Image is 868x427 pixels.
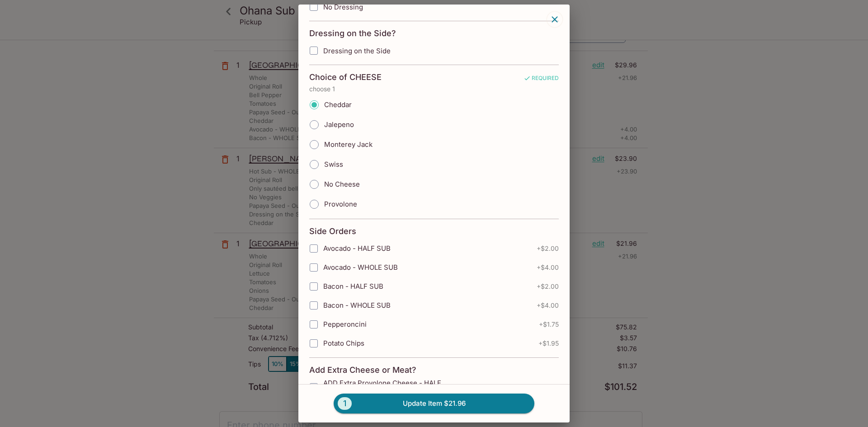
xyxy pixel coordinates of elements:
h4: Side Orders [309,226,356,236]
h4: Add Extra Cheese or Meat? [309,365,416,375]
span: + $4.00 [537,264,559,271]
h4: Dressing on the Side? [309,28,396,38]
span: Jalepeno [324,120,354,129]
span: Avocado - HALF SUB [323,244,391,253]
span: + $2.00 [537,245,559,252]
span: No Dressing [323,3,363,11]
span: 1 [338,397,352,410]
span: Pepperoncini [323,320,367,328]
span: Dressing on the Side [323,47,391,55]
span: + $1.81 [539,384,559,391]
span: + $4.00 [537,302,559,309]
span: REQUIRED [524,75,559,85]
span: Monterey Jack [324,140,373,149]
span: + $2.00 [537,283,559,290]
h4: Choice of CHEESE [309,72,382,82]
button: 1Update Item $21.96 [334,394,534,413]
span: Provolone [324,200,357,208]
span: Potato Chips [323,339,364,347]
p: choose 1 [309,85,559,93]
span: No Cheese [324,180,360,188]
span: Bacon - WHOLE SUB [323,301,391,310]
span: + $1.95 [538,340,559,347]
span: ADD Extra Provolone Cheese - HALF SUB [323,379,453,396]
span: Cheddar [324,100,352,109]
span: Avocado - WHOLE SUB [323,263,398,272]
span: + $1.75 [539,321,559,328]
span: Bacon - HALF SUB [323,282,383,291]
span: Swiss [324,160,343,169]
